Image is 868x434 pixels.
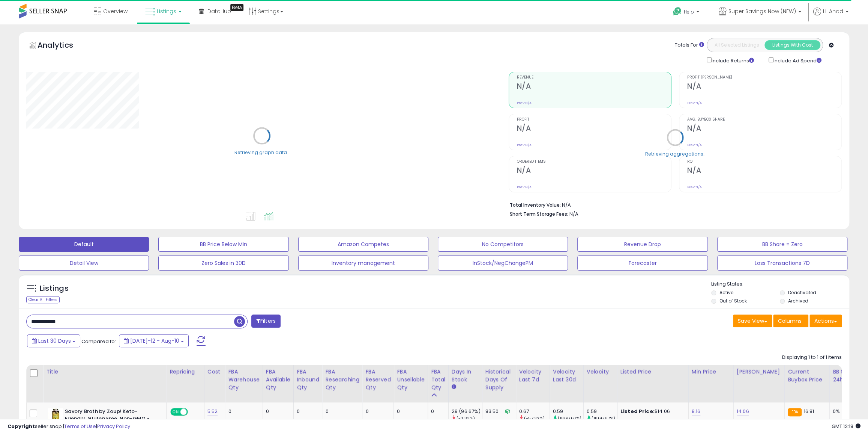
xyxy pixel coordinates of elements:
[431,368,445,392] div: FBA Total Qty
[452,368,479,384] div: Days In Stock
[764,40,820,50] button: Listings With Cost
[733,315,772,327] button: Save View
[485,408,510,415] div: 83.50
[325,368,359,392] div: FBA Researching Qty
[365,368,390,392] div: FBA Reserved Qty
[170,368,201,376] div: Repricing
[782,354,842,361] div: Displaying 1 to 1 of 1 items
[397,408,422,415] div: 0
[577,256,707,271] button: Forecaster
[187,409,199,415] span: OFF
[788,298,808,304] label: Archived
[620,418,662,425] b: Business Price:
[719,289,733,296] label: Active
[809,315,842,327] button: Actions
[438,237,568,252] button: No Competitors
[27,334,80,347] button: Last 30 Days
[397,368,425,392] div: FBA Unsellable Qty
[717,256,847,271] button: Loss Transactions 7D
[684,9,694,15] span: Help
[19,237,149,252] button: Default
[587,368,614,376] div: Velocity
[8,423,35,430] strong: Copyright
[207,8,231,15] span: DataHub
[81,338,116,345] span: Compared to:
[19,256,149,271] button: Detail View
[709,40,765,50] button: All Selected Listings
[157,8,176,15] span: Listings
[48,408,63,423] img: 41p1maKn1VL._SL40_.jpg
[438,256,568,271] button: InStock/NegChangePM
[737,408,749,415] a: 14.06
[620,368,685,376] div: Listed Price
[711,281,849,288] p: Listing States:
[485,368,513,392] div: Historical Days Of Supply
[251,315,281,328] button: Filters
[833,368,860,384] div: BB Share 24h.
[266,368,290,392] div: FBA Available Qty
[701,56,763,64] div: Include Returns
[737,368,781,376] div: [PERSON_NAME]
[26,296,60,303] div: Clear All Filters
[519,368,547,384] div: Velocity Last 7d
[228,368,259,392] div: FBA Warehouse Qty
[645,150,705,157] div: Retrieving aggregations..
[803,408,814,415] span: 16.81
[365,408,388,415] div: 0
[832,423,860,430] span: 2025-09-10 12:18 GMT
[667,1,707,24] a: Help
[788,368,826,384] div: Current Buybox Price
[97,423,130,430] a: Privacy Policy
[673,7,682,16] i: Get Help
[38,40,88,52] h5: Analytics
[788,289,816,296] label: Deactivated
[728,8,796,15] span: Super Savings Now (NEW)
[620,419,683,425] div: $13.92
[325,408,356,415] div: 0
[207,368,222,376] div: Cost
[103,8,128,15] span: Overview
[230,4,243,11] div: Tooltip anchor
[788,408,802,416] small: FBA
[266,408,288,415] div: 0
[692,368,730,376] div: Min Price
[553,408,583,415] div: 0.59
[64,423,96,430] a: Terms of Use
[297,368,319,392] div: FBA inbound Qty
[130,337,179,345] span: [DATE]-12 - Aug-10
[592,415,616,421] small: (1866.67%)
[620,408,655,415] b: Listed Price:
[298,237,428,252] button: Amazon Competes
[587,408,617,415] div: 0.59
[158,256,288,271] button: Zero Sales in 30D
[228,408,257,415] div: 0
[719,298,747,304] label: Out of Stock
[833,408,857,415] div: 0%
[717,237,847,252] button: BB Share = Zero
[524,415,545,421] small: (-57.32%)
[207,408,218,415] a: 5.52
[38,337,71,345] span: Last 30 Days
[234,149,289,156] div: Retrieving graph data..
[298,256,428,271] button: Inventory management
[452,408,482,415] div: 29 (96.67%)
[46,368,163,376] div: Title
[158,237,288,252] button: BB Price Below Min
[692,408,701,415] a: 8.16
[813,8,848,24] a: Hi Ahad
[577,237,707,252] button: Revenue Drop
[8,423,130,430] div: seller snap | |
[773,315,808,327] button: Columns
[171,409,180,415] span: ON
[297,408,317,415] div: 0
[553,368,580,384] div: Velocity Last 30d
[40,283,69,294] h5: Listings
[119,334,189,347] button: [DATE]-12 - Aug-10
[558,415,582,421] small: (1866.67%)
[763,56,833,64] div: Include Ad Spend
[620,408,683,415] div: $14.06
[452,384,456,390] small: Days In Stock.
[457,415,475,421] small: (-3.33%)
[675,42,704,49] div: Totals For
[823,8,843,15] span: Hi Ahad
